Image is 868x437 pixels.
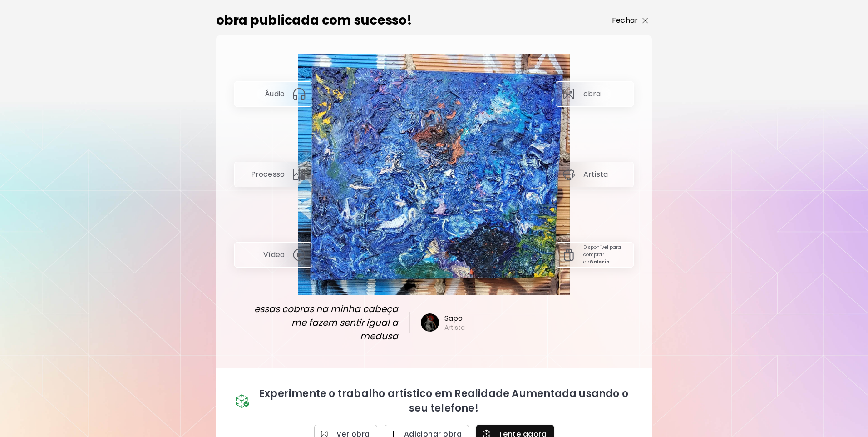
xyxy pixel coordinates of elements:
[254,302,398,343] span: essas cobras na minha cabeça me fazem sentir igual a medusa
[254,387,634,416] p: Experimente o trabalho artístico em Realidade Aumentada usando o seu telefone!
[444,313,465,323] h6: Sapo
[263,250,285,260] p: Vídeo
[583,169,608,179] p: Artista
[251,169,285,179] p: Processo
[444,323,465,332] h6: Artista
[589,258,610,265] strong: Galería
[583,89,601,99] p: obra
[265,89,285,99] p: Áudio
[583,244,628,266] p: Disponível para comprar de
